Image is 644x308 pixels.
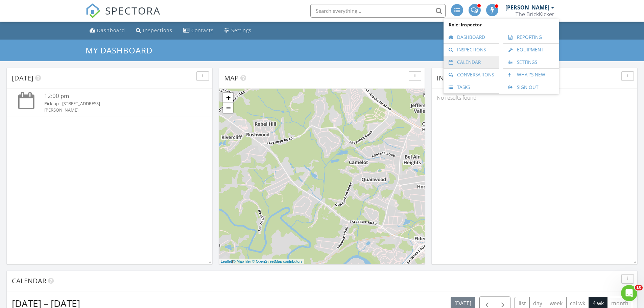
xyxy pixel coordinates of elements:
[507,81,555,93] a: Sign Out
[447,44,496,56] a: Inspections
[516,11,554,18] div: The BrickKicker
[44,92,191,100] div: 12:00 pm
[224,73,239,82] span: Map
[437,73,479,82] span: In Progress
[219,259,304,264] div: |
[86,3,100,18] img: The Best Home Inspection Software - Spectora
[97,27,125,33] div: Dashboard
[181,24,216,37] a: Contacts
[507,69,555,81] a: What's New
[252,259,303,263] a: © OpenStreetMap contributors
[507,31,555,43] a: Reporting
[447,19,555,31] span: Role: Inspector
[143,27,172,33] div: Inspections
[447,81,496,93] a: Tasks
[447,56,496,68] a: Calendar
[86,45,158,56] a: My Dashboard
[12,73,33,82] span: [DATE]
[191,27,214,33] div: Contacts
[223,93,233,103] a: Zoom in
[621,285,637,301] iframe: Intercom live chat
[505,4,549,11] div: [PERSON_NAME]
[635,285,643,290] span: 10
[133,24,175,37] a: Inspections
[231,27,252,33] div: Settings
[222,24,254,37] a: Settings
[447,31,496,43] a: Dashboard
[44,100,191,107] div: Pick up - [STREET_ADDRESS]
[221,259,232,263] a: Leaflet
[432,89,637,107] div: No results found
[507,44,555,56] a: Equipment
[105,3,161,18] span: SPECTORA
[233,259,251,263] a: © MapTiler
[87,24,128,37] a: Dashboard
[86,9,161,23] a: SPECTORA
[44,107,191,113] div: [PERSON_NAME]
[12,276,46,285] span: Calendar
[447,69,496,81] a: Conversations
[223,103,233,113] a: Zoom out
[507,56,555,68] a: Settings
[310,4,446,18] input: Search everything...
